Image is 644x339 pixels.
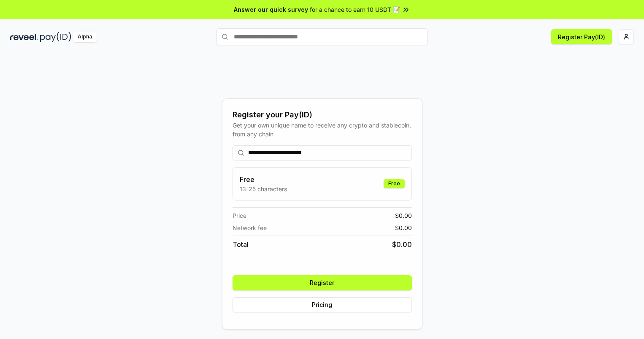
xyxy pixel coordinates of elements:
[40,32,71,42] img: pay_id
[234,5,308,14] span: Answer our quick survey
[233,297,412,312] button: Pricing
[233,239,249,250] span: Total
[240,184,287,193] p: 13-25 characters
[240,174,287,184] h3: Free
[233,223,267,232] span: Network fee
[10,32,38,42] img: reveel_dark
[392,239,412,250] span: $ 0.00
[233,275,412,290] button: Register
[395,223,412,232] span: $ 0.00
[551,29,612,44] button: Register Pay(ID)
[233,211,246,220] span: Price
[384,179,405,188] div: Free
[233,109,412,121] div: Register your Pay(ID)
[233,121,412,138] div: Get your own unique name to receive any crypto and stablecoin, from any chain
[395,211,412,220] span: $ 0.00
[310,5,400,14] span: for a chance to earn 10 USDT 📝
[73,32,97,42] div: Alpha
